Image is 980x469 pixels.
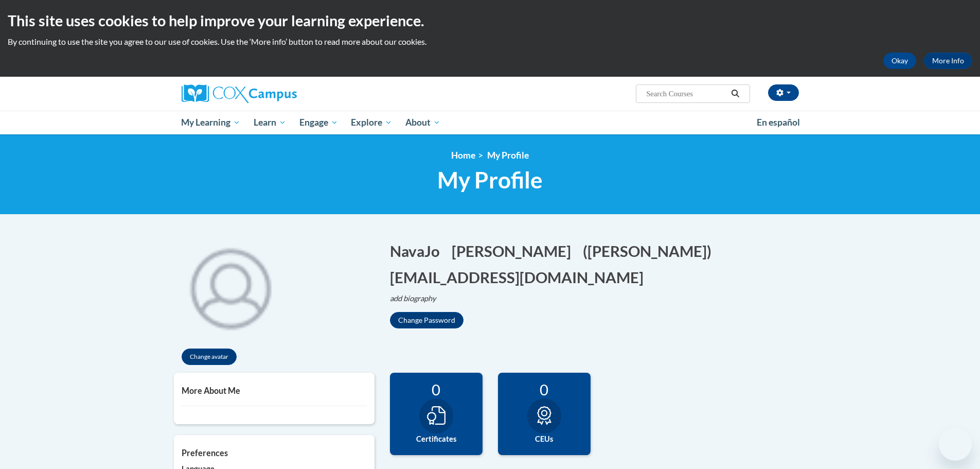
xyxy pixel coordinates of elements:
button: Change Password [390,312,464,328]
label: CEUs [506,433,583,445]
span: Explore [351,116,392,129]
span: Engage [299,116,338,129]
img: Cox Campus [182,84,297,103]
a: My Learning [175,111,247,134]
h2: This site uses cookies to help improve your learning experience. [8,10,972,31]
div: 0 [398,380,475,398]
button: Okay [883,53,916,69]
button: Change avatar [182,349,237,365]
h5: Preferences [182,448,367,458]
button: Edit email address [390,267,650,288]
a: Home [451,150,475,161]
a: About [399,111,447,134]
input: Search Courses [645,88,727,100]
span: About [405,116,440,129]
div: Click to change the profile picture [174,230,287,343]
i: add biography [390,294,436,303]
button: Search [727,88,743,100]
h5: More About Me [182,386,367,395]
a: Learn [247,111,293,134]
span: My Profile [437,166,543,194]
iframe: Button to launch messaging window [939,428,972,461]
span: My Profile [487,150,529,161]
a: More Info [924,53,972,69]
label: Certificates [398,433,475,445]
button: Edit screen name [583,240,718,262]
button: Edit biography [390,293,444,304]
p: By continuing to use the site you agree to our use of cookies. Use the ‘More info’ button to read... [8,36,972,47]
button: Edit last name [452,240,578,262]
a: Engage [293,111,345,134]
span: Learn [254,116,286,129]
div: Main menu [166,111,814,134]
div: 0 [506,380,583,398]
button: Account Settings [768,84,799,101]
button: Edit first name [390,240,447,262]
a: En español [750,112,807,133]
img: profile avatar [174,230,287,343]
a: Explore [344,111,399,134]
span: En español [757,117,800,128]
span: My Learning [181,116,240,129]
